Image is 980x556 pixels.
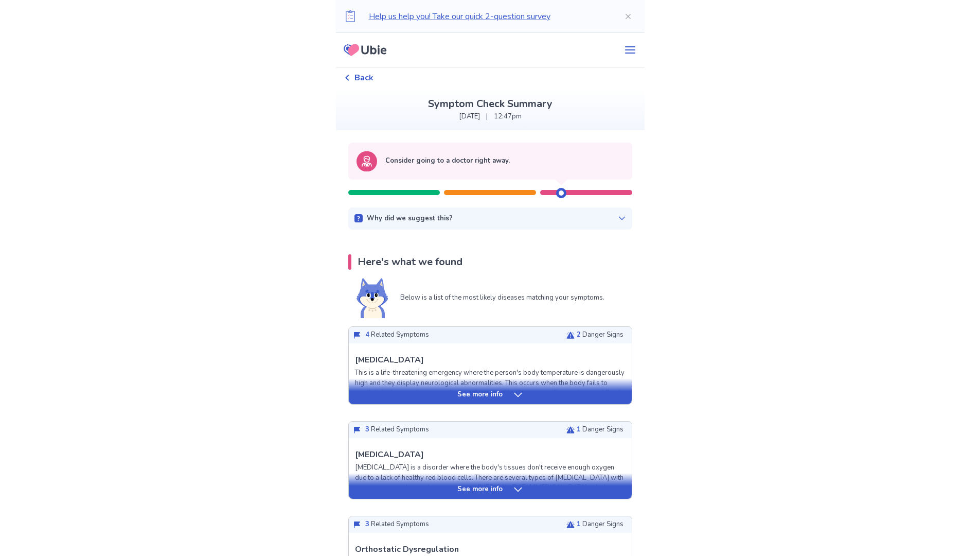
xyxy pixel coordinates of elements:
[577,519,623,530] p: Danger Signs
[577,330,623,340] p: Danger Signs
[358,254,462,270] p: Here's what we found
[577,425,581,434] span: 1
[577,425,623,435] p: Danger Signs
[385,156,510,166] p: Consider going to a doctor right away.
[577,519,581,529] span: 1
[494,112,522,122] p: 12:47pm
[355,368,626,408] p: This is a life-threatening emergency where the person's body temperature is dangerously high and ...
[457,484,503,495] p: See more info
[354,72,373,84] span: Back
[365,330,429,340] p: Related Symptoms
[365,519,429,530] p: Related Symptoms
[369,10,608,23] p: Help us help you! Take our quick 2-question survey
[365,330,369,339] span: 4
[355,448,424,461] p: [MEDICAL_DATA]
[486,112,488,122] p: |
[365,519,369,529] span: 3
[367,214,453,224] p: Why did we suggest this?
[357,278,388,318] img: Shiba
[355,543,459,555] p: Orthostatic Dysregulation
[355,463,626,513] p: [MEDICAL_DATA] is a disorder where the body's tissues don't receive enough oxygen due to a lack o...
[459,112,480,122] p: [DATE]
[365,425,429,435] p: Related Symptoms
[344,96,636,112] p: Symptom Check Summary
[577,330,581,339] span: 2
[616,40,645,60] button: menu
[457,390,503,400] p: See more info
[365,425,369,434] span: 3
[355,354,424,366] p: [MEDICAL_DATA]
[400,293,604,303] p: Below is a list of the most likely diseases matching your symptoms.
